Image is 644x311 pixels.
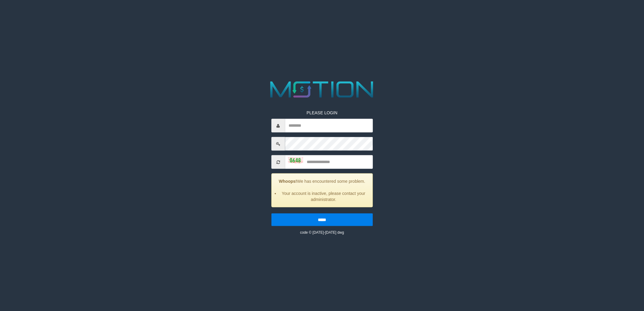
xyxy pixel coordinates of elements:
small: code © [DATE]-[DATE] dwg [300,230,344,235]
img: captcha [288,157,303,163]
p: PLEASE LOGIN [271,110,373,116]
strong: Whoops! [279,179,297,184]
img: MOTION_logo.png [266,79,378,101]
div: We has encountered some problem. [271,173,373,207]
li: Your account is inactive, please contact your administrator. [279,190,368,202]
